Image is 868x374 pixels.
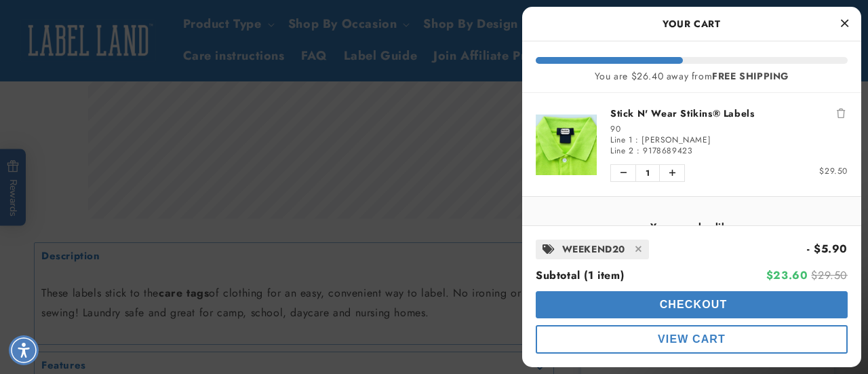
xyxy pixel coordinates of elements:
span: WEEKEND20 [562,241,625,258]
span: $29.50 [819,165,848,177]
button: Do these labels need ironing? [46,76,181,102]
button: Can these labels be used on uniforms? [12,38,181,64]
h4: You may also like [536,221,848,233]
b: FREE SHIPPING [712,69,789,83]
div: You are $26.40 away from [536,71,848,82]
div: Accessibility Menu [9,335,39,365]
a: Stick N' Wear Stikins® Labels [610,107,848,120]
span: [PERSON_NAME] [642,134,711,146]
button: Remove Stick N' Wear Stikins® Labels [834,107,848,120]
span: $29.50 [811,267,848,283]
img: Stick N' Wear Stikins® Labels [536,114,597,175]
h2: Your Cart [536,14,848,34]
li: product [536,93,848,196]
span: : [637,145,640,157]
span: 9178689423 [643,145,692,157]
span: : [635,134,639,146]
span: 1 [635,165,660,181]
button: Increase quantity of Stick N' Wear Stikins® Labels [660,165,684,181]
button: Close Cart [834,14,854,34]
span: Subtotal (1 item) [536,267,624,283]
span: - $5.90 [807,241,848,257]
span: View Cart [658,333,726,345]
button: cart [536,291,848,318]
button: cart [536,325,848,354]
span: Line 1 [610,134,633,146]
div: 90 [610,124,848,134]
span: $23.60 [766,267,808,283]
button: Decrease quantity of Stick N' Wear Stikins® Labels [611,165,635,181]
span: Line 2 [610,145,634,157]
span: Checkout [656,299,728,310]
